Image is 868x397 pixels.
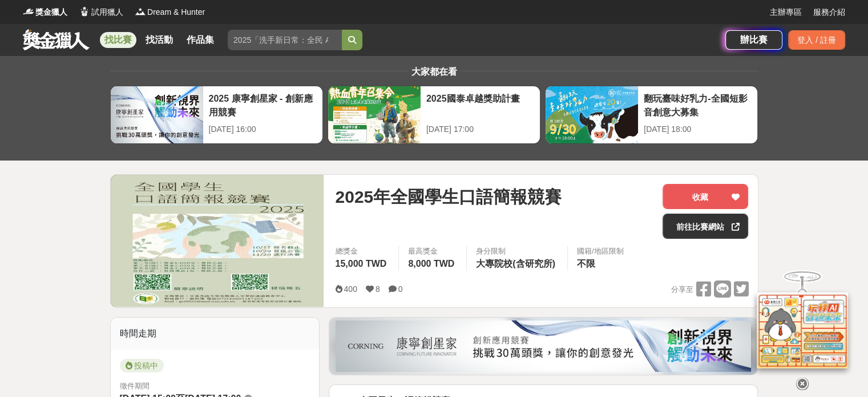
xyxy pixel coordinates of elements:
span: 試用獵人 [91,6,123,18]
a: 2025國泰卓越獎助計畫[DATE] 17:00 [328,86,540,144]
div: 時間走期 [111,318,320,350]
span: 大家都在看 [409,67,460,77]
a: 主辦專區 [770,6,802,18]
img: Cover Image [111,175,324,307]
div: 翻玩臺味好乳力-全國短影音創意大募集 [644,92,752,118]
div: 國籍/地區限制 [577,246,624,257]
span: 0 [398,284,403,294]
div: 2025 康寧創星家 - 創新應用競賽 [209,92,317,118]
a: 前往比賽網站 [663,214,748,239]
div: [DATE] 16:00 [209,123,317,135]
a: 辦比賽 [725,30,782,50]
div: [DATE] 18:00 [644,123,752,135]
div: 2025國泰卓越獎助計畫 [426,92,534,118]
img: Logo [23,6,34,17]
span: 投稿中 [120,359,164,372]
span: 400 [344,284,357,294]
a: 作品集 [182,32,219,48]
span: 8,000 TWD [408,259,454,268]
div: [DATE] 17:00 [426,123,534,135]
span: Dream & Hunter [147,6,205,18]
a: Logo獎金獵人 [23,6,67,18]
a: 2025 康寧創星家 - 創新應用競賽[DATE] 16:00 [110,86,323,144]
span: 不限 [577,259,595,268]
a: LogoDream & Hunter [135,6,205,18]
span: 徵件期間 [120,382,150,390]
a: 找比賽 [100,32,136,48]
div: 登入 / 註冊 [788,30,845,50]
span: 15,000 TWD [335,259,386,268]
a: 找活動 [141,32,177,48]
button: 收藏 [663,184,748,209]
span: 2025年全國學生口語簡報競賽 [335,184,562,210]
img: d2146d9a-e6f6-4337-9592-8cefde37ba6b.png [757,292,848,368]
img: be6ed63e-7b41-4cb8-917a-a53bd949b1b4.png [336,320,751,372]
span: 大專院校(含研究所) [476,259,555,268]
span: 獎金獵人 [35,6,67,18]
span: 總獎金 [335,246,389,257]
span: 分享至 [671,281,693,298]
input: 2025「洗手新日常：全民 ALL IN」洗手歌全台徵選 [228,30,342,50]
span: 8 [376,284,380,294]
a: Logo試用獵人 [79,6,123,18]
a: 翻玩臺味好乳力-全國短影音創意大募集[DATE] 18:00 [545,86,758,144]
span: 最高獎金 [408,246,457,257]
img: Logo [135,6,146,17]
div: 身分限制 [476,246,558,257]
a: 服務介紹 [813,6,845,18]
img: Logo [79,6,90,17]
